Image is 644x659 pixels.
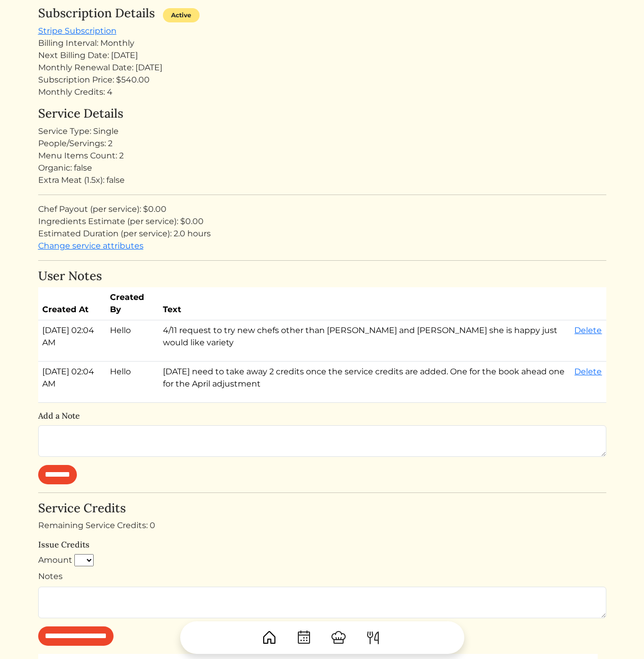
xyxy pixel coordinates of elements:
[163,8,200,22] div: Active
[106,362,159,403] td: Hello
[163,366,567,390] p: [DATE] need to take away 2 credits once the service credits are added. One for the book ahead one...
[38,162,606,174] div: Organic: false
[106,287,159,320] th: Created By
[38,62,606,74] div: Monthly Renewal Date: [DATE]
[38,26,117,36] a: Stripe Subscription
[365,629,381,646] img: ForkKnife-55491504ffdb50bab0c1e09e7649658475375261d09fd45db06cec23bce548bf.svg
[38,287,106,320] th: Created At
[38,228,606,240] div: Estimated Duration (per service): 2.0 hours
[38,519,606,532] div: Remaining Service Credits: 0
[38,320,106,362] td: [DATE] 02:04 AM
[38,269,606,284] h4: User Notes
[261,629,277,646] img: House-9bf13187bcbb5817f509fe5e7408150f90897510c4275e13d0d5fca38e0b5951.svg
[163,324,567,349] p: 4/11 request to try new chefs other than [PERSON_NAME] and [PERSON_NAME] she is happy just would ...
[38,203,606,215] div: Chef Payout (per service): $0.00
[38,37,606,49] div: Billing Interval: Monthly
[296,629,312,646] img: CalendarDots-5bcf9d9080389f2a281d69619e1c85352834be518fbc73d9501aef674afc0d57.svg
[574,367,602,376] a: Delete
[38,106,606,121] h4: Service Details
[159,287,571,320] th: Text
[38,174,606,186] div: Extra Meat (1.5x): false
[38,74,606,86] div: Subscription Price: $540.00
[38,150,606,162] div: Menu Items Count: 2
[38,554,72,566] label: Amount
[38,540,606,550] h6: Issue Credits
[574,325,602,335] a: Delete
[38,362,106,403] td: [DATE] 02:04 AM
[38,6,155,21] h4: Subscription Details
[38,138,606,150] div: People/Servings: 2
[38,86,606,98] div: Monthly Credits: 4
[38,215,606,228] div: Ingredients Estimate (per service): $0.00
[106,320,159,362] td: Hello
[38,411,606,421] h6: Add a Note
[38,49,606,62] div: Next Billing Date: [DATE]
[330,629,347,646] img: ChefHat-a374fb509e4f37eb0702ca99f5f64f3b6956810f32a249b33092029f8484b388.svg
[38,125,606,138] div: Service Type: Single
[38,570,63,583] label: Notes
[38,501,606,516] h4: Service Credits
[38,241,144,251] a: Change service attributes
